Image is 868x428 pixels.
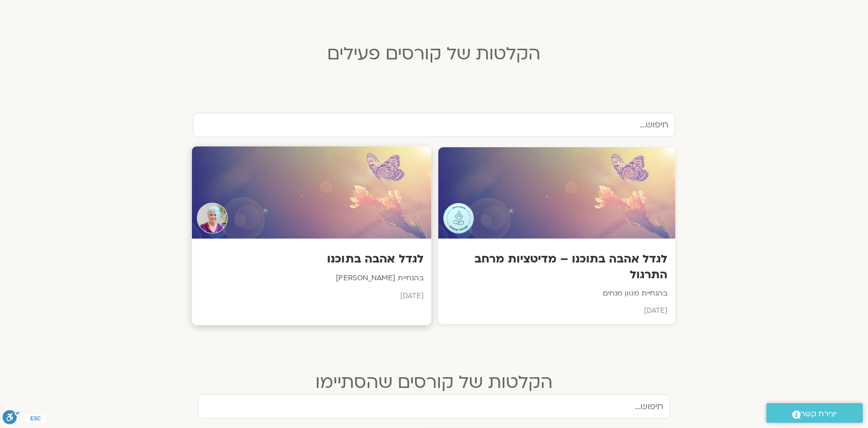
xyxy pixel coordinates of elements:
input: חיפוש... [198,394,670,419]
p: בהנחיית מגוון מנחים [446,287,668,300]
h3: לגדל אהבה בתוכנו – מדיטציות מרחב התרגול [446,251,668,282]
img: Teacher [197,203,228,234]
p: [DATE] [199,290,423,303]
img: Teacher [443,203,474,234]
a: Teacherלגדל אהבה בתוכנובהנחיית [PERSON_NAME][DATE] [193,147,430,324]
h3: לגדל אהבה בתוכנו [199,252,423,268]
h2: הקלטות של קורסים פעילים [185,44,683,64]
p: [DATE] [446,305,668,317]
a: Teacherלגדל אהבה בתוכנו – מדיטציות מרחב התרגולבהנחיית מגוון מנחים[DATE] [438,147,676,324]
span: יצירת קשר [801,407,838,421]
p: בהנחיית [PERSON_NAME] [199,272,423,285]
h2: הקלטות של קורסים שהסתיימו [198,372,670,392]
input: חיפוש... [193,113,676,137]
a: יצירת קשר [766,403,863,423]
